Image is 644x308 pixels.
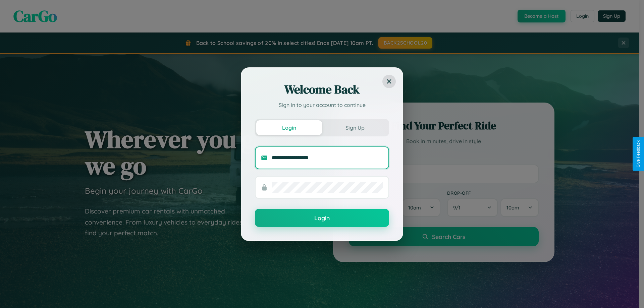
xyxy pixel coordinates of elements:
[322,120,388,135] button: Sign Up
[255,101,389,109] p: Sign in to your account to continue
[255,81,389,98] h2: Welcome Back
[636,140,641,168] div: Give Feedback
[255,209,389,227] button: Login
[256,120,322,135] button: Login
